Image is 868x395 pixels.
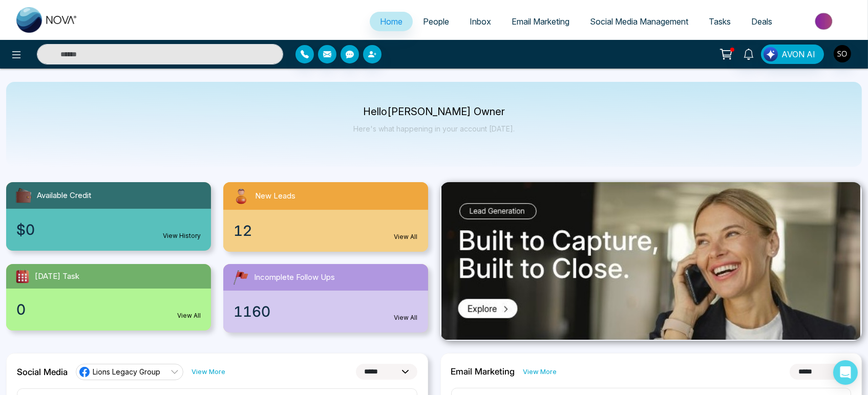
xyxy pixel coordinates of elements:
[751,16,772,27] span: Deals
[217,264,434,333] a: Incomplete Follow Ups1160View All
[16,7,78,33] img: Nova CRM Logo
[590,16,688,27] span: Social Media Management
[163,231,201,240] a: View History
[470,16,491,27] span: Inbox
[523,367,557,377] a: View More
[14,186,33,205] img: availableCredit.svg
[380,16,403,27] span: Home
[192,367,225,377] a: View More
[512,16,569,27] span: Email Marketing
[14,268,31,284] img: todayTask.svg
[370,12,413,31] a: Home
[254,272,335,283] span: Incomplete Follow Ups
[35,271,79,282] span: [DATE] Task
[353,124,515,133] p: Here's what happening in your account [DATE].
[741,12,782,31] a: Deals
[16,299,26,320] span: 0
[764,47,778,61] img: Lead Flow
[459,12,501,31] a: Inbox
[709,16,731,27] span: Tasks
[17,367,68,377] h2: Social Media
[234,220,252,242] span: 12
[423,16,449,27] span: People
[16,219,35,240] span: $0
[231,268,250,287] img: followUps.svg
[93,367,160,377] span: Lions Legacy Group
[413,12,459,31] a: People
[834,45,851,62] img: User Avatar
[441,182,860,340] img: .
[394,313,418,322] a: View All
[451,366,515,377] h2: Email Marketing
[234,301,270,322] span: 1160
[698,12,741,31] a: Tasks
[394,232,418,242] a: View All
[37,190,91,202] span: Available Credit
[353,107,515,116] p: Hello [PERSON_NAME] Owner
[255,190,295,202] span: New Leads
[501,12,580,31] a: Email Marketing
[761,45,824,64] button: AVON AI
[231,186,251,206] img: newLeads.svg
[217,182,434,252] a: New Leads12View All
[580,12,698,31] a: Social Media Management
[177,311,201,320] a: View All
[781,48,815,60] span: AVON AI
[833,360,858,385] div: Open Intercom Messenger
[788,10,862,33] img: Market-place.gif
